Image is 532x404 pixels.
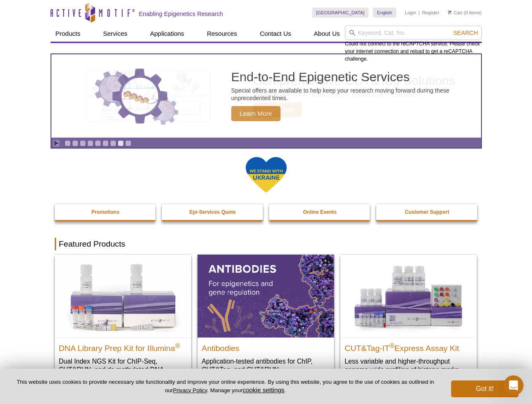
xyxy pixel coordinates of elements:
[59,340,187,353] h2: DNA Library Prep Kit for Illumina
[190,209,236,215] strong: Epi-Services Quote
[59,357,187,383] p: Dual Index NGS Kit for ChIP-Seq, CUT&RUN, and ds methylated DNA assays.
[102,140,109,146] a: Go to slide 6
[245,156,287,194] img: We Stand With Ukraine
[55,255,191,337] img: DNA Library Prep Kit for Illumina
[87,140,94,146] a: Go to slide 4
[345,26,482,40] input: Keyword, Cat. No.
[231,106,281,121] span: Learn More
[243,386,284,393] button: cookie settings
[390,342,395,349] sup: ®
[448,10,452,14] img: Your Cart
[340,255,477,337] img: CUT&Tag-IT® Express Assay Kit
[269,204,371,220] a: Online Events
[55,204,157,220] a: Promotions
[175,342,180,349] sup: ®
[51,54,481,138] article: End-to-End Epigenetic Services
[118,140,124,146] a: Go to slide 8
[145,26,189,42] a: Applications
[451,29,480,37] button: Search
[405,209,449,215] strong: Customer Support
[91,209,120,215] strong: Promotions
[55,238,478,250] h2: Featured Products
[98,26,133,42] a: Services
[72,140,78,146] a: Go to slide 2
[110,140,116,146] a: Go to slide 7
[139,10,223,18] h2: Enabling Epigenetics Research
[503,375,524,396] iframe: Intercom live chat
[340,255,477,382] a: CUT&Tag-IT® Express Assay Kit CUT&Tag-IT®Express Assay Kit Less variable and higher-throughput ge...
[376,204,478,220] a: Customer Support
[202,340,330,353] h2: Antibodies
[231,71,477,83] h2: End-to-End Epigenetic Services
[173,387,207,393] a: Privacy Policy
[345,26,482,63] div: Could not connect to the reCAPTCHA service. Please check your internet connection and reload to g...
[453,29,478,36] span: Search
[51,54,481,138] a: Three gears with decorative charts inside the larger center gear. End-to-End Epigenetic Services ...
[202,26,242,42] a: Resources
[448,10,462,16] a: Cart
[405,10,416,16] a: Login
[345,357,473,374] p: Less variable and higher-throughput genome-wide profiling of histone marks​.
[345,340,473,353] h2: CUT&Tag-IT Express Assay Kit
[125,140,131,146] a: Go to slide 9
[95,140,101,146] a: Go to slide 5
[55,255,191,391] a: DNA Library Prep Kit for Illumina DNA Library Prep Kit for Illumina® Dual Index NGS Kit for ChIP-...
[422,10,439,16] a: Register
[53,140,59,146] a: Toggle autoplay
[373,8,396,18] a: English
[64,140,71,146] a: Go to slide 1
[162,204,264,220] a: Epi-Services Quote
[95,66,179,125] img: Three gears with decorative charts inside the larger center gear.
[51,26,86,42] a: Products
[202,357,330,374] p: Application-tested antibodies for ChIP, CUT&Tag, and CUT&RUN.
[303,209,337,215] strong: Online Events
[198,255,334,382] a: All Antibodies Antibodies Application-tested antibodies for ChIP, CUT&Tag, and CUT&RUN.
[80,140,86,146] a: Go to slide 3
[231,87,477,102] p: Special offers are available to help keep your research moving forward during these unprecedented...
[13,378,437,394] p: This website uses cookies to provide necessary site functionality and improve your online experie...
[419,8,420,18] li: |
[198,255,334,337] img: All Antibodies
[312,8,369,18] a: [GEOGRAPHIC_DATA]
[451,380,519,397] button: Got it!
[255,26,296,42] a: Contact Us
[448,8,482,18] li: (0 items)
[309,26,345,42] a: About Us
